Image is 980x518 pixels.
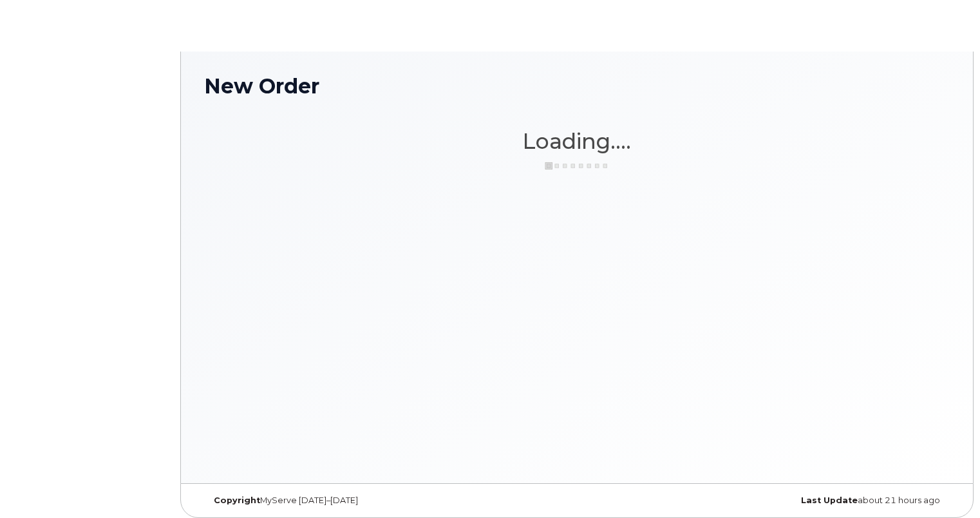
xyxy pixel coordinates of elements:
div: about 21 hours ago [701,495,950,506]
h1: New Order [204,75,950,97]
strong: Last Update [801,495,858,505]
img: ajax-loader-3a6953c30dc77f0bf724df975f13086db4f4c1262e45940f03d1251963f1bf2e.gif [545,161,609,171]
h1: Loading.... [204,129,950,153]
div: MyServe [DATE]–[DATE] [204,495,453,506]
strong: Copyright [214,495,260,505]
